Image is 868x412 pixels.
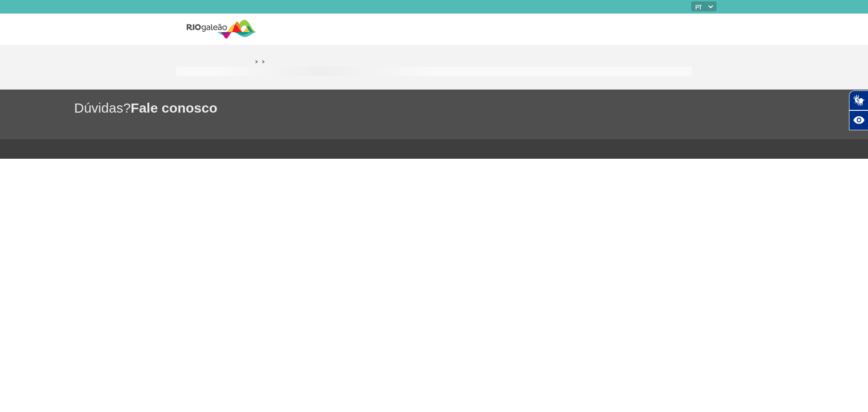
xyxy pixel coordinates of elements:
[849,110,868,130] button: Abrir recursos assistivos.
[262,56,265,66] a: >
[255,56,258,66] a: >
[849,90,868,130] div: Plugin de acessibilidade da Hand Talk.
[849,90,868,110] button: Abrir tradutor de língua de sinais.
[74,99,868,117] h1: Dúvidas?
[131,100,217,115] span: Fale conosco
